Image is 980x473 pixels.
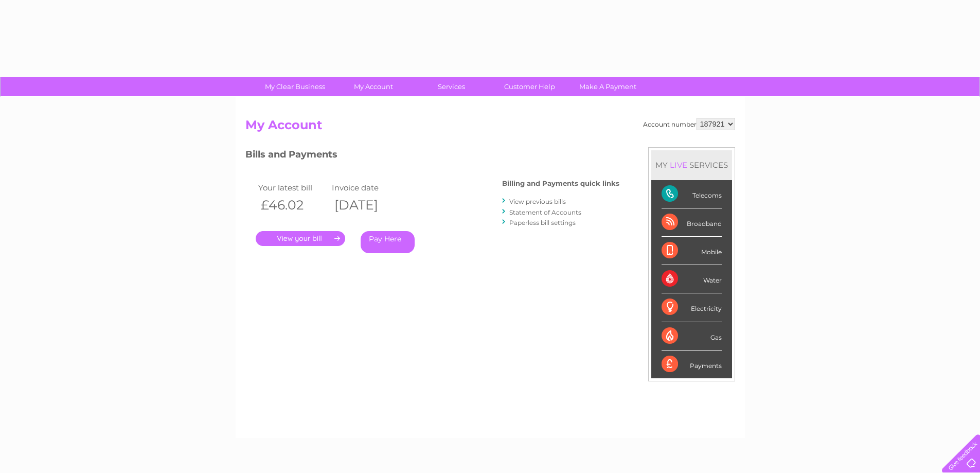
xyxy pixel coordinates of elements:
div: Payments [662,351,722,378]
div: Gas [662,322,722,351]
div: Telecoms [662,180,722,208]
div: LIVE [668,160,689,170]
th: £46.02 [256,195,330,216]
div: Broadband [662,208,722,237]
td: Your latest bill [256,181,330,195]
div: Water [662,265,722,293]
td: Invoice date [329,181,403,195]
a: Pay Here [361,231,415,253]
div: MY SERVICES [651,150,732,180]
div: Mobile [662,237,722,265]
a: Customer Help [487,77,572,96]
a: My Clear Business [253,77,337,96]
h4: Billing and Payments quick links [502,180,619,187]
div: Electricity [662,293,722,322]
a: Paperless bill settings [509,219,576,226]
h3: Bills and Payments [245,147,619,165]
th: [DATE] [329,195,403,216]
a: View previous bills [509,198,566,205]
a: . [256,231,345,246]
a: Statement of Accounts [509,208,581,216]
h2: My Account [245,118,735,137]
div: Account number [643,118,735,130]
a: My Account [331,77,416,96]
a: Make A Payment [565,77,650,96]
a: Services [409,77,494,96]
